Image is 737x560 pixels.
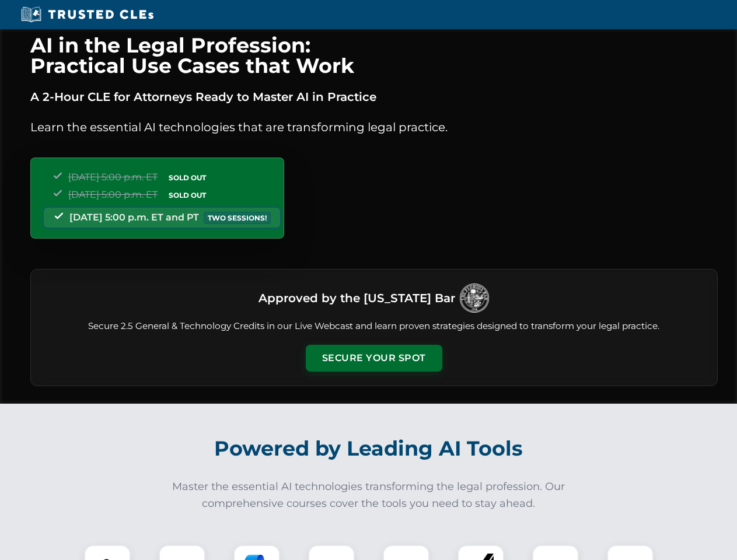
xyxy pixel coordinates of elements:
span: SOLD OUT [165,171,210,184]
img: Logo [460,283,489,313]
p: A 2-Hour CLE for Attorneys Ready to Master AI in Practice [30,87,718,106]
span: [DATE] 5:00 p.m. ET [68,189,158,200]
h2: Powered by Leading AI Tools [46,428,692,469]
span: SOLD OUT [165,189,210,201]
span: [DATE] 5:00 p.m. ET [68,171,158,183]
p: Secure 2.5 General & Technology Credits in our Live Webcast and learn proven strategies designed ... [45,320,703,333]
button: Secure Your Spot [306,345,442,372]
p: Learn the essential AI technologies that are transforming legal practice. [30,118,718,136]
img: Trusted CLEs [18,6,157,23]
h3: Approved by the [US_STATE] Bar [259,288,455,309]
h1: AI in the Legal Profession: Practical Use Cases that Work [30,35,718,76]
p: Master the essential AI technologies transforming the legal profession. Our comprehensive courses... [165,478,573,512]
